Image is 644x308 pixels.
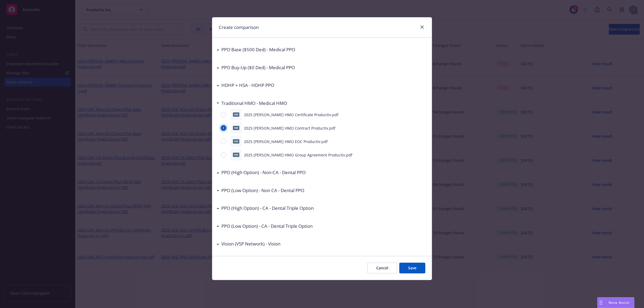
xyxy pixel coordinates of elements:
h3: PPO (High Option) - Non-CA - Dental PPO [221,169,306,176]
h3: PPO (High Option) - CA - Dental Triple Option [221,205,314,212]
div: Vision (VSP Network) - Vision [217,240,280,247]
span: pdf [233,126,239,130]
button: Cancel [367,263,397,273]
div: PPO (High Option) - Non-CA - Dental PPO [217,169,306,176]
div: Drag to move [598,298,604,308]
h3: PPO Base ($500 Ded) - Medical PPO [221,46,295,53]
h3: HDHP + HSA - HDHP PPO [221,82,274,89]
span: pdf [233,112,239,116]
h3: Vision (VSP Network) - Vision [221,240,280,247]
p: 2025 [PERSON_NAME] HMO Group Agreement Productiv.pdf [244,152,352,158]
h3: PPO (Low Option) - CA - Dental Triple Option [221,223,313,230]
button: Nova Assist [597,297,634,308]
p: 2025 [PERSON_NAME] HMO Contract Productiv.pdf [244,125,335,131]
h1: Create comparison [219,24,259,31]
div: PPO Base ($500 Ded) - Medical PPO [217,46,295,53]
h3: PPO Buy-Up ($0 Ded) - Medical PPO [221,64,295,71]
p: 2025 [PERSON_NAME] HMO EOC Productiv.pdf [244,139,328,144]
p: 2025 [PERSON_NAME] HMO Certificate Productiv.pdf [244,112,338,118]
div: PPO (High Option) - CA - Dental Triple Option [217,205,314,212]
h3: Traditional HMO - Medical HMO [221,100,287,107]
span: pdf [233,153,239,157]
div: HDHP + HSA - HDHP PPO [217,82,274,89]
span: Nova Assist [609,300,630,305]
div: PPO Buy-Up ($0 Ded) - Medical PPO [217,64,295,71]
div: Traditional HMO - Medical HMO [217,100,287,107]
button: Save [399,263,425,273]
div: PPO (Low Option) - Non CA - Dental PPO [217,187,304,194]
div: PPO (Low Option) - CA - Dental Triple Option [217,223,313,230]
span: pdf [233,139,239,143]
h3: PPO (Low Option) - Non CA - Dental PPO [221,187,304,194]
a: close [419,24,425,30]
